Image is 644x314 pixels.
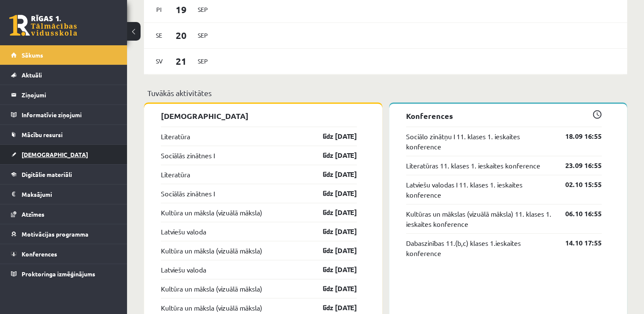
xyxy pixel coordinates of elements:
a: Kultūra un māksla (vizuālā māksla) [161,284,262,294]
a: Latviešu valoda [161,264,206,275]
span: 21 [168,54,194,68]
span: Sep [194,55,212,68]
a: Proktoringa izmēģinājums [11,264,116,284]
p: Konferences [406,110,602,121]
span: Konferences [22,250,57,258]
a: līdz [DATE] [308,169,357,179]
a: Mācību resursi [11,125,116,144]
a: Kultūra un māksla (vizuālā māksla) [161,207,262,218]
a: līdz [DATE] [308,245,357,256]
a: Dabaszinības 11.(b,c) klases 1.ieskaites konference [406,238,553,258]
a: Ziņojumi [11,85,116,105]
a: Aktuāli [11,65,116,85]
a: Literatūras 11. klases 1. ieskaites konference [406,160,540,171]
a: 14.10 17:55 [553,238,602,248]
span: Aktuāli [22,71,42,79]
a: Sociālās zinātnes I [161,188,215,198]
span: Sv [150,55,168,68]
a: Motivācijas programma [11,224,116,244]
a: līdz [DATE] [308,188,357,198]
a: 06.10 16:55 [553,209,602,219]
a: Sākums [11,45,116,65]
a: Kultūra un māksla (vizuālā māksla) [161,303,262,313]
a: Latviešu valodas I 11. klases 1. ieskaites konference [406,179,553,200]
a: Digitālie materiāli [11,165,116,184]
p: [DEMOGRAPHIC_DATA] [161,110,357,121]
span: 20 [168,28,194,42]
span: Pi [150,3,168,16]
span: Mācību resursi [22,131,63,138]
a: 02.10 15:55 [553,179,602,190]
span: Motivācijas programma [22,230,88,238]
a: Kultūra un māksla (vizuālā māksla) [161,245,262,256]
span: Digitālie materiāli [22,171,72,178]
a: Atzīmes [11,204,116,224]
legend: Maksājumi [22,185,116,204]
legend: Ziņojumi [22,85,116,105]
a: līdz [DATE] [308,150,357,160]
a: 23.09 16:55 [553,160,602,171]
span: 19 [168,3,194,17]
legend: Informatīvie ziņojumi [22,105,116,124]
a: Sociālo zinātņu I 11. klases 1. ieskaites konference [406,131,553,151]
a: [DEMOGRAPHIC_DATA] [11,145,116,164]
a: Latviešu valoda [161,226,206,237]
span: [DEMOGRAPHIC_DATA] [22,151,88,158]
a: Kultūras un mākslas (vizuālā māksla) 11. klases 1. ieskaites konference [406,209,553,229]
a: līdz [DATE] [308,207,357,218]
a: Sociālās zinātnes I [161,150,215,160]
a: Rīgas 1. Tālmācības vidusskola [9,15,77,36]
a: līdz [DATE] [308,284,357,294]
a: Konferences [11,244,116,264]
a: līdz [DATE] [308,131,357,141]
a: Informatīvie ziņojumi [11,105,116,124]
a: līdz [DATE] [308,264,357,275]
span: Atzīmes [22,210,44,218]
span: Sep [194,3,212,16]
a: līdz [DATE] [308,226,357,237]
span: Se [150,29,168,42]
span: Proktoringa izmēģinājums [22,270,95,278]
p: Tuvākās aktivitātes [147,87,624,99]
a: Maksājumi [11,185,116,204]
a: līdz [DATE] [308,303,357,313]
a: Literatūra [161,169,190,179]
span: Sākums [22,51,43,59]
a: Literatūra [161,131,190,141]
a: 18.09 16:55 [553,131,602,141]
span: Sep [194,29,212,42]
